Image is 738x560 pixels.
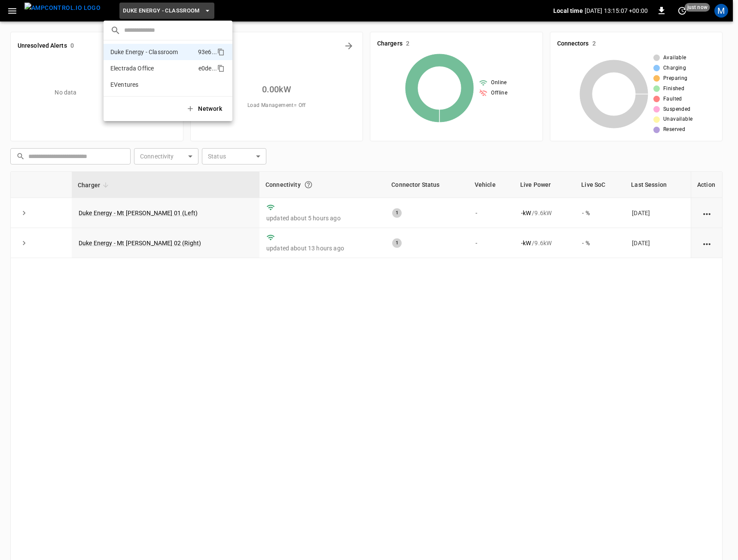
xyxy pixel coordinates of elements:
div: copy [217,63,226,73]
div: copy [217,47,226,57]
button: Network [181,100,229,118]
p: Electrada Office [110,64,195,73]
p: EVentures [110,80,194,89]
p: Duke Energy - Classroom [110,48,195,56]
